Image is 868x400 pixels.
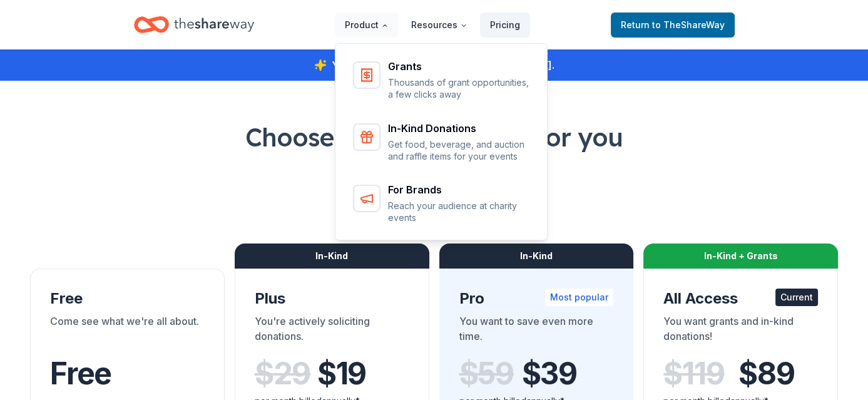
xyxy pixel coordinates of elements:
span: $ 39 [522,356,577,391]
div: All Access [663,289,818,309]
span: Free [50,355,111,392]
span: to TheShareWay [652,19,725,30]
div: You're actively soliciting donations. [255,314,409,349]
div: You want to save even more time. [459,314,614,349]
div: For Brands [388,185,531,195]
h1: Choose the perfect plan for you [30,120,838,155]
button: Resources [401,13,477,38]
a: In-Kind DonationsGet food, beverage, and auction and raffle items for your events [345,116,538,170]
p: Thousands of grant opportunities, a few clicks away [388,76,531,101]
div: You want grants and in-kind donations! [663,314,818,349]
button: Product [335,13,399,38]
p: Get food, beverage, and auction and raffle items for your events [388,138,531,163]
a: GrantsThousands of grant opportunities, a few clicks away [345,54,538,108]
div: Plus [255,289,409,309]
span: Return [621,18,725,33]
nav: Main [335,10,530,39]
a: Home [134,10,254,39]
div: Free [50,289,205,309]
span: $ 89 [738,356,794,391]
p: Reach your audience at charity events [388,200,531,224]
div: Grants [388,61,531,71]
div: In-Kind [439,244,634,269]
div: In-Kind [235,244,429,269]
div: In-Kind Donations [388,123,531,133]
a: Pricing [480,13,530,38]
a: Returnto TheShareWay [611,13,735,38]
div: Most popular [545,289,613,306]
div: Come see what we're all about. [50,314,205,349]
span: $ 19 [317,356,366,391]
div: Pro [459,289,614,309]
div: In-Kind + Grants [643,244,838,269]
a: For BrandsReach your audience at charity events [345,177,538,232]
div: Current [775,289,818,306]
div: Product [335,44,548,242]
